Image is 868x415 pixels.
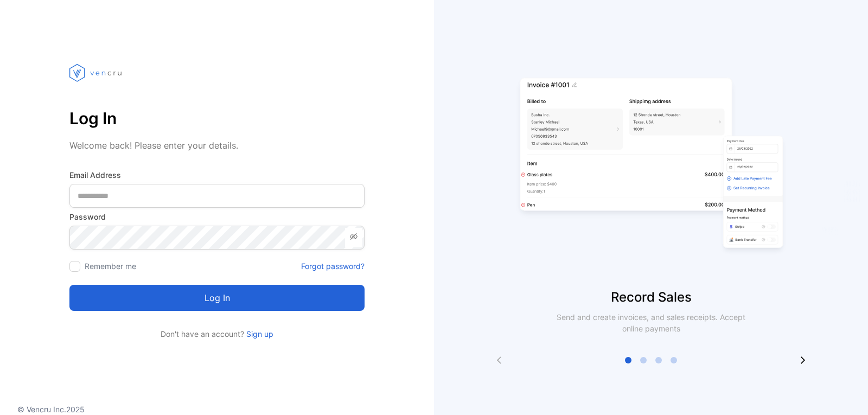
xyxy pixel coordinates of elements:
p: Record Sales [434,288,868,307]
p: Send and create invoices, and sales receipts. Accept online payments [547,311,755,334]
img: slider image [515,43,787,288]
a: Sign up [244,329,273,339]
label: Password [69,211,365,222]
p: Log In [69,105,365,131]
button: Log in [69,285,365,311]
a: Forgot password? [301,260,365,272]
p: Welcome back! Please enter your details. [69,139,365,152]
label: Email Address [69,169,365,181]
img: vencru logo [69,43,124,102]
p: Don't have an account? [69,328,365,340]
label: Remember me [85,261,136,271]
